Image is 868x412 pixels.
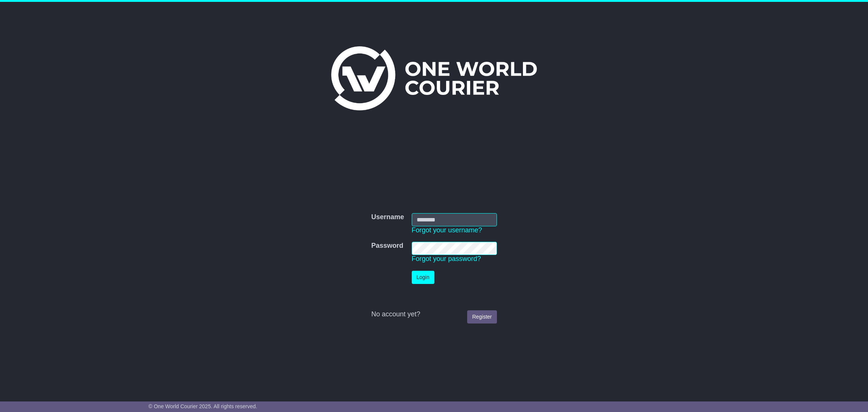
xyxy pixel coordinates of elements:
label: Password [371,242,403,250]
div: No account yet? [371,310,497,319]
a: Register [467,310,497,323]
label: Username [371,213,404,221]
a: Forgot your password? [412,255,481,262]
img: One World [331,46,537,110]
button: Login [412,271,434,284]
a: Forgot your username? [412,226,482,234]
span: © One World Courier 2025. All rights reserved. [148,403,257,409]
